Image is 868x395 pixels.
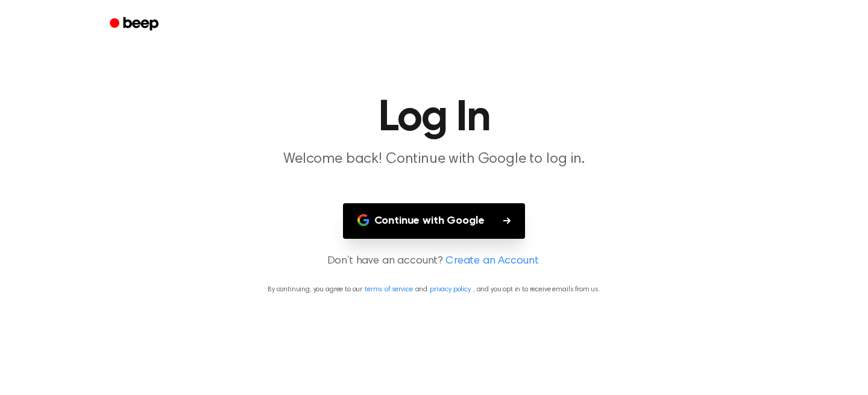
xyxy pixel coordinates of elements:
[125,96,743,140] h1: Log In
[203,150,665,169] p: Welcome back! Continue with Google to log in.
[14,284,854,295] p: By continuing, you agree to our and , and you opt in to receive emails from us.
[14,253,854,270] p: Don’t have an account?
[343,203,526,239] button: Continue with Google
[101,13,169,36] a: Beep
[445,253,538,270] a: Create an Account
[365,286,412,293] a: terms of service
[430,286,471,293] a: privacy policy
